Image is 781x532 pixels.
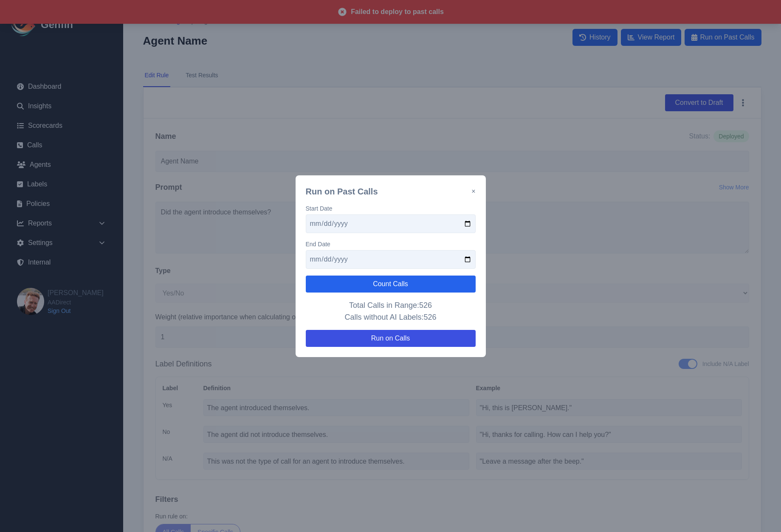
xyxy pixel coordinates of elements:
[471,186,475,197] button: ×
[306,330,476,347] button: Run on Calls
[306,240,476,248] label: End Date
[306,276,476,293] button: Count Calls
[306,204,476,213] label: Start Date
[306,299,476,323] p: Total Calls in Range: 526 Calls without AI Labels: 526
[306,186,378,197] h3: Run on Past Calls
